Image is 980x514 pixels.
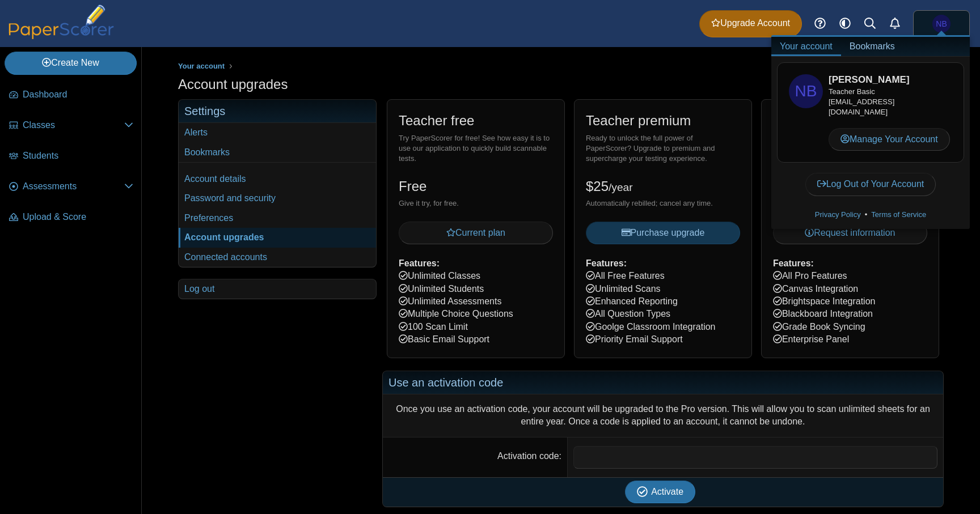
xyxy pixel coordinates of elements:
div: Automatically rebilled; cancel any time. [586,198,740,209]
span: Nicholas Bello [936,20,947,28]
span: Students [23,150,133,162]
div: Ready to unlock the full power of PaperScorer? Upgrade to premium and supercharge your testing ex... [586,133,740,164]
a: Bookmarks [179,143,376,162]
label: Activation code [497,451,561,461]
button: Current plan [399,222,553,244]
span: Nicholas Bello [789,74,823,108]
span: Nicholas Bello [795,83,817,99]
b: Features: [399,258,440,268]
h1: Account upgrades [178,75,288,94]
a: Manage Your Account [829,128,950,151]
span: Assessments [23,180,124,193]
a: Alerts [179,123,376,142]
h3: Settings [179,100,376,123]
h2: Teacher free [399,111,474,130]
h2: Teacher premium [586,111,691,130]
a: Password and security [179,189,376,208]
span: Upload & Score [23,211,133,223]
a: Create New [5,52,137,74]
div: [EMAIL_ADDRESS][DOMAIN_NAME] [829,87,952,118]
a: Preferences [179,209,376,228]
span: Dashboard [23,88,133,101]
a: Your account [175,60,227,74]
button: Activate [625,481,695,503]
h3: [PERSON_NAME] [829,73,952,87]
img: PaperScorer [5,5,118,39]
div: Unlimited Classes Unlimited Students Unlimited Assessments Multiple Choice Questions 100 Scan Lim... [387,99,565,358]
a: Log Out of Your Account [805,173,936,196]
div: All Free Features Unlimited Scans Enhanced Reporting All Question Types Goolge Classroom Integrat... [574,99,752,358]
a: Request information [773,222,927,244]
div: • [777,206,964,223]
h2: Use an activation code [383,371,943,394]
span: Upgrade Account [711,17,790,29]
a: Connected accounts [179,248,376,267]
a: Dashboard [5,82,138,109]
div: Try PaperScorer for free! See how easy it is to use our application to quickly build scannable te... [399,133,553,164]
a: Assessments [5,173,138,201]
a: Account upgrades [179,228,376,247]
a: Upgrade Account [699,10,802,37]
span: Teacher Basic [829,87,875,96]
a: Terms of Service [867,209,930,220]
b: Features: [586,258,627,268]
h2: Free [399,177,426,196]
div: Give it try, for free. [399,198,553,209]
a: Your account [771,37,841,56]
a: PaperScorer [5,31,118,41]
span: Activate [651,487,683,496]
small: /year [609,181,633,193]
a: Nicholas Bello [913,10,970,37]
span: Nicholas Bello [932,15,951,33]
a: Log out [179,279,376,299]
a: Account details [179,169,376,189]
span: Request information [805,228,895,237]
span: $25 [586,179,633,194]
a: Students [5,143,138,170]
span: Your account [178,62,225,70]
a: Classes [5,112,138,139]
button: Purchase upgrade [586,222,740,244]
div: Once you use an activation code, your account will be upgraded to the Pro version. This will allo... [388,403,937,428]
span: Purchase upgrade [622,228,705,237]
a: Privacy Policy [811,209,865,220]
a: Bookmarks [841,37,903,56]
a: Alerts [882,11,907,36]
span: Current plan [446,228,505,237]
b: Features: [773,258,814,268]
a: Upload & Score [5,204,138,231]
div: All Pro Features Canvas Integration Brightspace Integration Blackboard Integration Grade Book Syn... [761,99,939,358]
span: Classes [23,119,124,131]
